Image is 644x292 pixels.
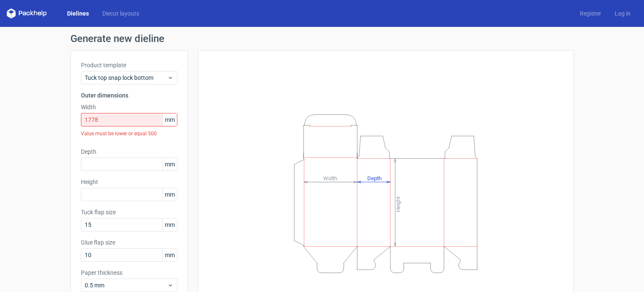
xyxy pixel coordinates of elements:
[162,188,177,201] span: mm
[395,196,401,212] tspan: Height
[81,147,177,156] label: Depth
[70,34,574,44] h1: Generate new dieline
[162,249,177,261] span: mm
[81,61,177,69] label: Product template
[81,268,177,277] label: Paper thickness
[162,158,177,171] span: mm
[96,9,146,18] a: Diecut layouts
[81,91,177,100] h3: Outer dimensions
[85,74,167,82] span: Tuck top snap lock bottom
[608,9,637,18] a: Log in
[81,238,177,247] label: Glue flap size
[81,178,177,186] label: Height
[367,175,382,181] tspan: Depth
[573,9,608,18] a: Register
[81,208,177,216] label: Tuck flap size
[162,113,177,126] span: mm
[60,9,96,18] a: Dielines
[162,218,177,231] span: mm
[81,103,177,111] label: Width
[85,281,167,289] span: 0.5 mm
[81,126,177,141] div: Value must be lower or equal 500
[323,175,337,181] tspan: Width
